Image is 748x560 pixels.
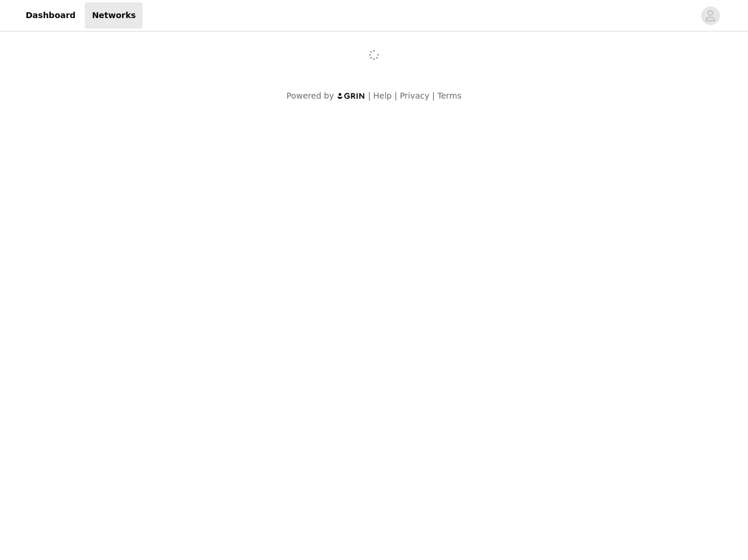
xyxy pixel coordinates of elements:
[400,91,430,100] a: Privacy
[432,91,435,100] span: |
[337,92,366,100] img: logo
[394,91,397,100] span: |
[705,6,716,25] div: avatar
[437,91,461,100] a: Terms
[373,91,392,100] a: Help
[19,2,82,29] a: Dashboard
[85,2,143,29] a: Networks
[368,91,371,100] span: |
[286,91,334,100] span: Powered by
